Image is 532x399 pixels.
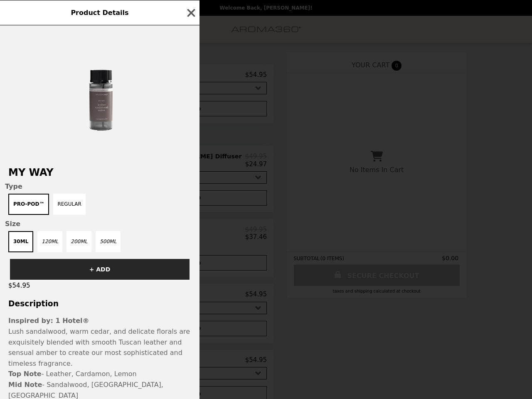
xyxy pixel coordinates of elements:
[37,231,62,252] button: 120mL
[37,34,162,158] img: Pro-Pod™ / 30mL
[10,259,190,280] button: + ADD
[8,194,49,215] button: Pro-Pod™
[8,370,42,378] strong: Top Note
[8,326,191,369] p: Lush sandalwood, warm cedar, and delicate florals are exquisitely blended with smooth Tuscan leat...
[96,231,121,252] button: 500mL
[8,317,89,325] strong: Inspired by: 1 Hotel®
[8,381,42,389] strong: Mid Note
[71,9,128,17] span: Product Details
[53,194,86,215] button: Regular
[8,231,33,252] button: 30mL
[66,231,91,252] button: 200mL
[5,220,195,228] span: Size
[5,182,195,190] span: Type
